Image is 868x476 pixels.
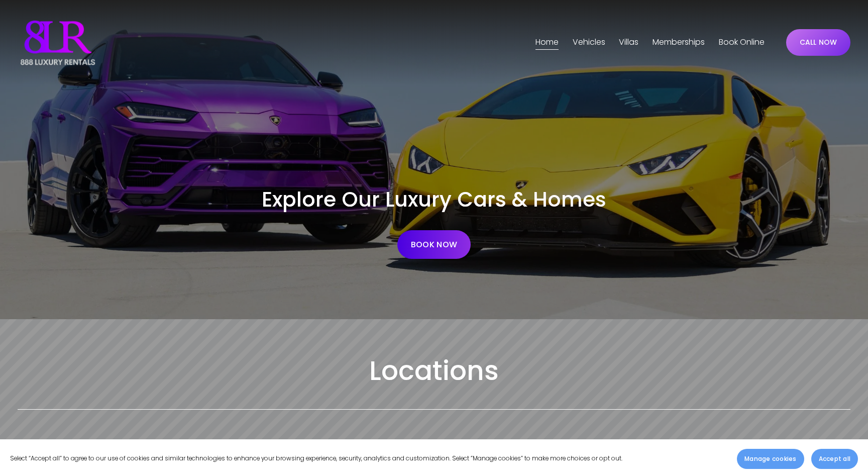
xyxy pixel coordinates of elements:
[535,35,559,51] a: Home
[262,185,606,214] span: Explore Our Luxury Cars & Homes
[573,35,605,50] span: Vehicles
[573,35,605,51] a: folder dropdown
[619,35,638,51] a: folder dropdown
[811,449,858,469] button: Accept all
[18,18,98,68] img: Luxury Car &amp; Home Rentals For Every Occasion
[737,449,804,469] button: Manage cookies
[744,454,796,463] span: Manage cookies
[18,353,851,388] h2: Locations
[819,454,850,463] span: Accept all
[397,230,471,259] a: BOOK NOW
[653,35,705,51] a: Memberships
[786,29,851,56] a: CALL NOW
[719,35,765,51] a: Book Online
[619,35,638,50] span: Villas
[10,453,622,464] p: Select “Accept all” to agree to our use of cookies and similar technologies to enhance your brows...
